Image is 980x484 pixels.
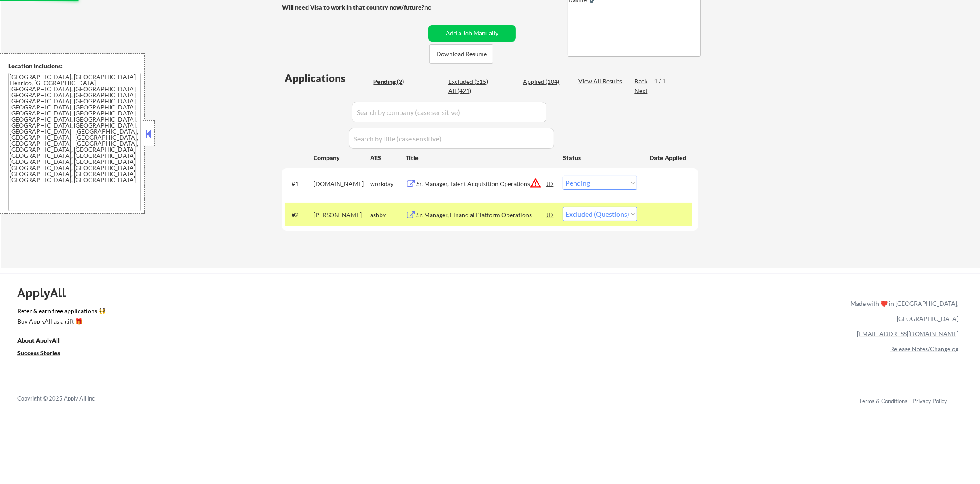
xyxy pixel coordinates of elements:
[859,397,907,404] a: Terms & Conditions
[17,349,60,356] u: Success Stories
[546,207,555,222] div: JD
[352,102,546,122] input: Search by company (case sensitive)
[292,179,307,188] div: #1
[523,77,566,86] div: Applied (104)
[314,154,370,162] div: Company
[428,25,516,42] button: Add a Job Manually
[634,87,648,95] div: Next
[370,179,406,188] div: workday
[416,211,547,219] div: Sr. Manager, Financial Platform Operations
[314,211,370,219] div: [PERSON_NAME]
[546,176,555,191] div: JD
[17,337,60,344] u: About ApplyAll
[913,397,947,404] a: Privacy Policy
[282,3,426,11] strong: Will need Visa to work in that country now/future?:
[349,128,554,149] input: Search by title (case sensitive)
[17,336,72,347] a: About ApplyAll
[17,394,117,403] div: Copyright © 2025 Apply All Inc
[292,211,307,219] div: #2
[429,44,493,64] button: Download Resume
[448,77,492,86] div: Excluded (315)
[416,179,547,188] div: Sr. Manager, Talent Acquisition Operations
[17,285,76,300] div: ApplyAll
[563,150,637,165] div: Status
[17,308,670,317] a: Refer & earn free applications 👯‍♀️
[17,318,104,324] div: Buy ApplyAll as a gift 🎁
[425,3,449,12] div: no
[448,87,492,95] div: All (421)
[654,77,674,86] div: 1 / 1
[890,345,958,353] a: Release Notes/Changelog
[847,296,958,326] div: Made with ❤️ in [GEOGRAPHIC_DATA], [GEOGRAPHIC_DATA]
[530,177,542,189] button: warning_amber
[17,349,72,359] a: Success Stories
[406,154,555,162] div: Title
[314,179,370,188] div: [DOMAIN_NAME]
[373,77,416,86] div: Pending (2)
[285,73,370,83] div: Applications
[650,154,688,162] div: Date Applied
[17,317,104,328] a: Buy ApplyAll as a gift 🎁
[857,330,958,337] a: [EMAIL_ADDRESS][DOMAIN_NAME]
[8,62,141,71] div: Location Inclusions:
[370,154,406,162] div: ATS
[634,77,648,86] div: Back
[370,211,406,219] div: ashby
[578,77,625,86] div: View All Results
